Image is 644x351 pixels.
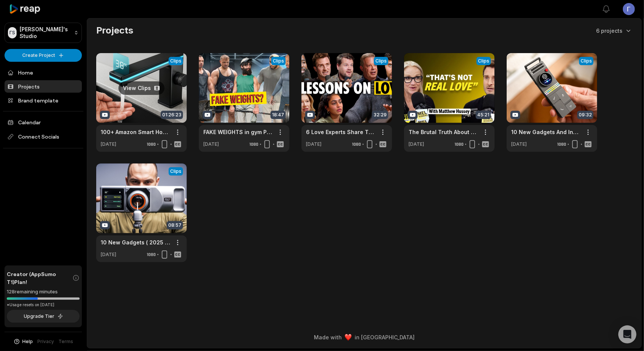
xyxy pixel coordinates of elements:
div: ΓS [8,27,17,38]
img: heart emoji [345,334,352,341]
span: Connect Socials [5,130,82,143]
a: 10 New Gadgets ( 2025 ) That You Will Want To Buy [101,238,170,246]
a: FAKE WEIGHTS in gym PRANK... | [PERSON_NAME] pretended to be a Beginner #14 [203,128,273,136]
button: Upgrade Tier [7,310,80,323]
a: Projects [5,80,82,93]
button: Create Project [5,49,82,62]
span: Creator (AppSumo T1) Plan! [7,270,72,286]
div: Made with in [GEOGRAPHIC_DATA] [94,333,635,341]
a: Terms [59,338,74,345]
a: Brand template [5,94,82,107]
span: Help [23,338,33,345]
p: [PERSON_NAME]'s Studio [20,26,71,40]
a: 10 New Gadgets And Inventions ( 2025 ) You Should Have [511,128,581,136]
a: Calendar [5,116,82,128]
button: Help [13,338,33,345]
a: Privacy [38,338,54,345]
a: 6 Love Experts Share Their Top Dating & Relationship Advice (Compilation Episode) [306,128,375,136]
div: *Usage resets on [DATE] [7,302,80,308]
a: The Brutal Truth About Relationships You Need to Hear [409,128,478,136]
button: 6 projects [596,27,632,35]
div: Open Intercom Messenger [618,325,636,343]
h2: Projects [96,24,133,37]
div: 128 remaining minutes [7,288,80,296]
a: Home [5,66,82,79]
a: 100+ Amazon Smart Home Gadgets For Modern Luxury Living! [101,128,170,136]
